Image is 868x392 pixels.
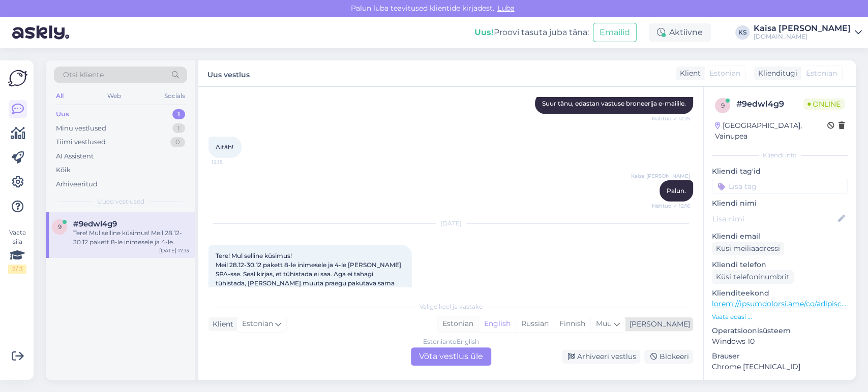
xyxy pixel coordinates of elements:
div: 1 [172,123,185,134]
button: Emailid [593,23,637,42]
div: Estonian [437,316,478,332]
span: Otsi kliente [63,70,104,80]
div: Arhiveeritud [56,179,98,189]
label: Uus vestlus [207,67,250,80]
div: English [478,316,516,332]
p: Kliendi telefon [712,259,848,270]
span: Tere! Mul selline küsimus! Meil 28.12-30.12 pakett 8-le inimesele ja 4-le [PERSON_NAME] SPA-sse. ... [216,252,403,296]
div: Aktiivne [649,23,711,42]
div: Tere! Mul selline küsimus! Meil 28.12-30.12 pakett 8-le inimesele ja 4-le [PERSON_NAME] SPA-sse. ... [73,228,189,247]
div: Klienditugi [754,68,797,79]
div: [PERSON_NAME] [625,319,690,330]
div: # 9edwl4g9 [736,98,803,110]
b: Uus! [474,27,494,37]
div: Web [105,89,123,103]
span: Nähtud ✓ 12:15 [652,115,690,122]
div: Finnish [554,316,590,332]
p: Klienditeekond [712,288,848,299]
span: Suur tänu, edastan vastuse broneerija e-mailile. [542,100,686,107]
div: AI Assistent [56,151,94,161]
span: 12:15 [212,158,250,166]
div: Tiimi vestlused [56,137,106,147]
p: Brauser [712,351,848,362]
div: Uus [56,109,69,119]
span: Aitäh! [216,143,233,151]
a: Kaisa [PERSON_NAME][DOMAIN_NAME] [754,24,862,41]
p: Windows 10 [712,336,848,347]
p: Kliendi email [712,231,848,242]
div: Kaisa [PERSON_NAME] [754,24,851,32]
span: Estonian [806,68,837,79]
div: Proovi tasuta juba täna: [474,26,589,39]
div: Küsi telefoninumbrit [712,270,794,284]
div: [DATE] [208,219,693,228]
div: Russian [516,316,554,332]
div: [DATE] 17:13 [159,247,189,254]
p: Operatsioonisüsteem [712,325,848,336]
div: Kliendi info [712,151,848,160]
div: Estonian to English [423,337,479,346]
p: Vaata edasi ... [712,312,848,321]
div: Klient [676,68,701,79]
div: 0 [170,137,185,147]
p: Chrome [TECHNICAL_ID] [712,362,848,372]
span: Uued vestlused [97,197,144,206]
span: 9 [58,223,62,231]
img: Askly Logo [8,69,27,88]
div: Socials [162,89,187,103]
div: KS [735,25,750,40]
span: Nähtud ✓ 12:16 [652,202,690,210]
span: Kaisa [PERSON_NAME] [631,172,690,180]
div: Arhiveeri vestlus [562,350,640,364]
input: Lisa nimi [712,213,836,224]
span: Luba [494,4,518,13]
span: #9edwl4g9 [73,219,117,228]
div: 1 [172,109,185,119]
div: Blokeeri [644,350,693,364]
div: Valige keel ja vastake [208,302,693,311]
span: Palun. [667,187,686,194]
div: Kõik [56,165,71,175]
span: 9 [721,102,725,109]
div: 2 / 3 [8,265,26,274]
p: Kliendi tag'id [712,166,848,177]
span: Estonian [242,318,273,330]
div: All [54,89,66,103]
div: Küsi meiliaadressi [712,242,784,255]
span: Muu [596,319,612,328]
input: Lisa tag [712,179,848,194]
div: Võta vestlus üle [411,347,491,366]
div: Klient [208,319,233,330]
div: [GEOGRAPHIC_DATA], Vainupea [715,120,827,142]
span: Online [803,99,845,110]
div: Vaata siia [8,228,26,274]
div: Minu vestlused [56,123,106,134]
div: [DOMAIN_NAME] [754,32,851,41]
p: Kliendi nimi [712,198,848,209]
span: Estonian [709,68,740,79]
